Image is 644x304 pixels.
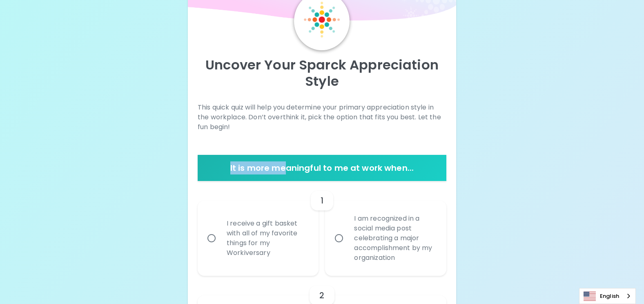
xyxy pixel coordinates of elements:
[348,204,442,273] div: I am recognized in a social media post celebrating a major accomplishment by my organization
[579,288,636,304] aside: Language selected: English
[319,289,324,302] h6: 2
[321,194,323,207] h6: 1
[220,209,314,268] div: I receive a gift basket with all of my favorite things for my Workiversary
[579,288,635,304] a: English
[304,2,340,38] img: Sparck Logo
[201,161,443,174] h6: It is more meaningful to me at work when...
[198,103,446,132] p: This quick quiz will help you determine your primary appreciation style in the workplace. Don’t o...
[579,288,636,304] div: Language
[198,181,446,276] div: choice-group-check
[198,57,446,89] p: Uncover Your Sparck Appreciation Style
